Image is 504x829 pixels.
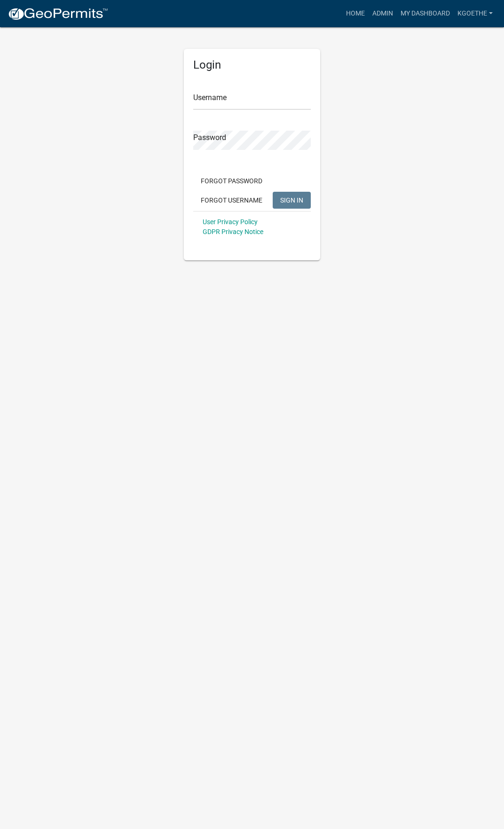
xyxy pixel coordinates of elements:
a: Home [342,5,369,23]
span: SIGN IN [280,196,303,203]
a: GDPR Privacy Notice [203,228,263,235]
button: SIGN IN [273,192,311,209]
a: User Privacy Policy [203,218,258,226]
button: Forgot Username [193,192,270,209]
a: My Dashboard [397,5,454,23]
button: Forgot Password [193,172,270,189]
h5: Login [193,58,311,72]
a: kgoethe [454,5,496,23]
a: Admin [369,5,397,23]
